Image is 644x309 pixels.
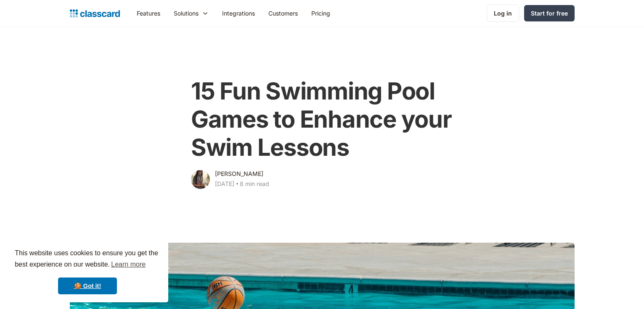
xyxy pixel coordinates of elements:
a: home [70,8,120,19]
div: ‧ [234,179,240,191]
img: linkedin-white sharing button [390,177,396,183]
div: [PERSON_NAME] [215,169,263,179]
h1: 15 Fun Swimming Pool Games to Enhance your Swim Lessons [191,77,453,162]
div: 8 min read [240,179,269,189]
a: Start for free [524,5,575,21]
img: pinterest-white sharing button [407,177,414,183]
span: This website uses cookies to ensure you get the best experience on our website. [15,248,160,271]
div: Solutions [174,9,199,18]
div: [DATE] [215,179,234,189]
div: Log in [494,9,512,18]
a: dismiss cookie message [58,278,117,294]
div: Start for free [531,9,568,18]
div: Solutions [167,4,215,23]
img: email-white sharing button [443,177,449,183]
img: whatsapp-white sharing button [354,177,361,183]
a: Customers [262,4,305,23]
a: Pricing [305,4,337,23]
img: twitter-white sharing button [372,177,379,183]
a: Features [130,4,167,23]
div: cookieconsent [7,240,168,302]
img: facebook-white sharing button [425,177,432,183]
a: learn more about cookies [110,258,147,271]
a: Log in [487,5,519,22]
a: Integrations [215,4,262,23]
